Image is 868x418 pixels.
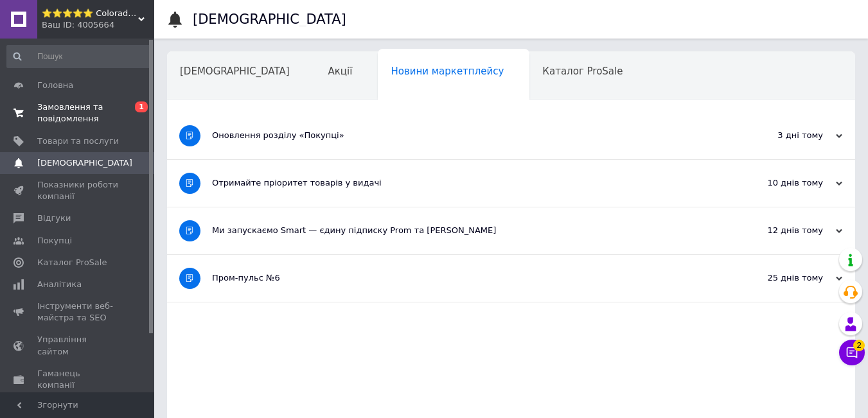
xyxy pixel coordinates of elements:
[42,19,154,31] div: Ваш ID: 4005664
[37,334,119,357] span: Управління сайтом
[37,368,119,391] span: Гаманець компанії
[542,65,623,77] span: Каталог ProSale
[37,235,72,247] span: Покупці
[212,225,714,236] div: Ми запускаємо Smart — єдину підписку Prom та [PERSON_NAME]
[212,272,714,284] div: Пром-пульс №6
[180,65,290,77] span: [DEMOGRAPHIC_DATA]
[714,177,842,189] div: 10 днів тому
[839,340,865,365] button: Чат з покупцем2
[37,135,119,147] span: Товари та послуги
[714,130,842,141] div: 3 дні тому
[193,12,346,27] h1: [DEMOGRAPHIC_DATA]
[37,101,119,125] span: Замовлення та повідомлення
[328,65,353,77] span: Акції
[714,225,842,236] div: 12 днів тому
[37,157,132,169] span: [DEMOGRAPHIC_DATA]
[135,101,148,112] span: 1
[42,8,138,19] span: ⭐️⭐️⭐️⭐️⭐️ ColoradoShop
[212,130,714,141] div: Оновлення розділу «Покупці»
[37,257,107,268] span: Каталог ProSale
[37,213,71,224] span: Відгуки
[37,279,82,290] span: Аналітика
[714,272,842,284] div: 25 днів тому
[6,45,152,68] input: Пошук
[391,65,504,77] span: Новини маркетплейсу
[853,340,865,351] span: 2
[212,177,714,189] div: Отримайте пріоритет товарів у видачі
[37,179,119,202] span: Показники роботи компанії
[37,80,73,91] span: Головна
[37,300,119,324] span: Інструменти веб-майстра та SEO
